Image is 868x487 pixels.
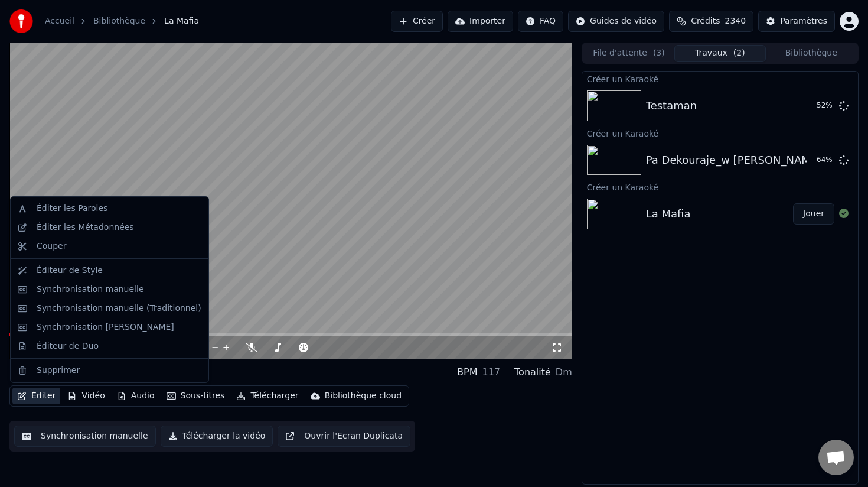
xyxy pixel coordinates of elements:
div: Couper [37,241,66,252]
div: Éditer les Paroles [37,203,107,215]
div: Créer un Karaoké [582,180,858,194]
div: Synchronisation manuelle (Traditionnel) [37,303,201,314]
div: Paramètres [780,15,827,27]
div: 64 % [817,155,834,165]
button: Télécharger la vidéo [161,426,273,447]
div: 117 [482,365,500,379]
button: Vidéo [63,388,109,404]
a: Bibliothèque [93,15,145,27]
img: youka [9,9,33,33]
button: Guides de vidéo [568,11,664,32]
button: Télécharger [231,388,303,404]
a: Accueil [45,15,74,27]
div: La Mafia [646,206,691,222]
div: Créer un Karaoké [582,126,858,140]
span: ( 2 ) [733,47,745,59]
button: FAQ [518,11,563,32]
div: Éditeur de Duo [37,340,99,352]
div: Supprimer [37,365,80,376]
button: Jouer [793,203,834,225]
div: Synchronisation manuelle [37,284,144,296]
button: Éditer [12,388,60,404]
div: 52 % [817,101,834,111]
div: La Mafia [9,364,59,381]
nav: breadcrumb [45,15,199,27]
div: Éditer les Métadonnées [37,222,134,233]
button: Sous-titres [162,388,230,404]
div: Créer un Karaoké [582,72,858,86]
button: Paramètres [758,11,835,32]
div: Pa Dekouraje_w [PERSON_NAME] [646,152,821,168]
button: File d'attente [583,45,674,62]
span: 2340 [725,15,746,27]
button: Ouvrir l'Ecran Duplicata [278,426,410,447]
button: Créer [391,11,443,32]
a: Ouvrir le chat [818,440,854,475]
button: Audio [112,388,159,404]
div: Testaman [646,98,697,114]
div: Synchronisation [PERSON_NAME] [37,322,174,333]
button: Synchronisation manuelle [14,426,156,447]
button: Bibliothèque [766,45,857,62]
span: Crédits [691,15,720,27]
div: Tonalité [514,365,551,379]
div: Bibliothèque cloud [325,390,402,402]
button: Crédits2340 [669,11,753,32]
span: La Mafia [164,15,199,27]
button: Importer [448,11,513,32]
div: BPM [457,365,477,379]
span: ( 3 ) [653,47,665,59]
div: Dm [556,365,572,379]
div: Éditeur de Style [37,265,103,277]
button: Travaux [674,45,765,62]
